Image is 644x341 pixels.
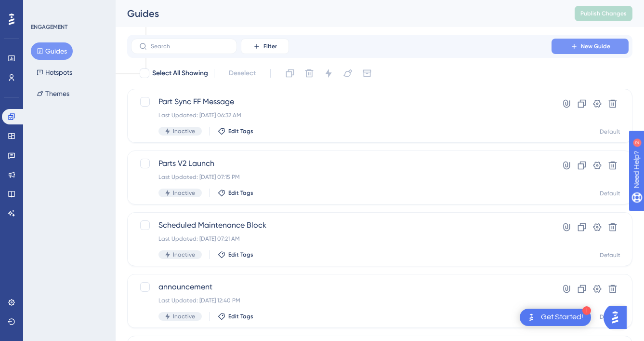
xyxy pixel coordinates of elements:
[520,309,591,326] div: Open Get Started! checklist, remaining modules: 1
[229,68,256,79] span: Deselect
[158,96,524,108] span: Part Sync FF Message
[600,313,620,321] div: Default
[67,5,70,13] div: 2
[158,111,524,119] div: Last Updated: [DATE] 06:32 AM
[158,297,524,304] div: Last Updated: [DATE] 12:40 PM
[581,42,610,50] span: New Guide
[220,65,264,82] button: Deselect
[526,312,537,323] img: launcher-image-alternative-text
[173,127,195,135] span: Inactive
[600,128,620,136] div: Default
[228,189,253,197] span: Edit Tags
[600,251,620,259] div: Default
[158,158,524,169] span: Parts V2 Launch
[31,64,78,81] button: Hotspots
[218,251,253,259] button: Edit Tags
[604,303,632,332] iframe: UserGuiding AI Assistant Launcher
[580,10,627,17] span: Publish Changes
[582,306,591,315] div: 1
[31,85,75,102] button: Themes
[31,42,73,60] button: Guides
[228,251,253,259] span: Edit Tags
[151,43,229,50] input: Search
[218,189,253,197] button: Edit Tags
[600,190,620,197] div: Default
[173,189,195,197] span: Inactive
[263,42,277,50] span: Filter
[173,251,195,259] span: Inactive
[552,39,629,54] button: New Guide
[241,39,289,54] button: Filter
[152,68,208,79] span: Select All Showing
[173,313,195,320] span: Inactive
[158,173,524,181] div: Last Updated: [DATE] 07:15 PM
[541,312,583,323] div: Get Started!
[158,219,524,231] span: Scheduled Maintenance Block
[158,281,524,293] span: announcement
[575,6,632,21] button: Publish Changes
[158,235,524,243] div: Last Updated: [DATE] 07:21 AM
[23,2,60,14] span: Need Help?
[228,127,253,135] span: Edit Tags
[228,313,253,320] span: Edit Tags
[127,7,551,20] div: Guides
[31,23,67,31] div: ENGAGEMENT
[218,313,253,320] button: Edit Tags
[218,127,253,135] button: Edit Tags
